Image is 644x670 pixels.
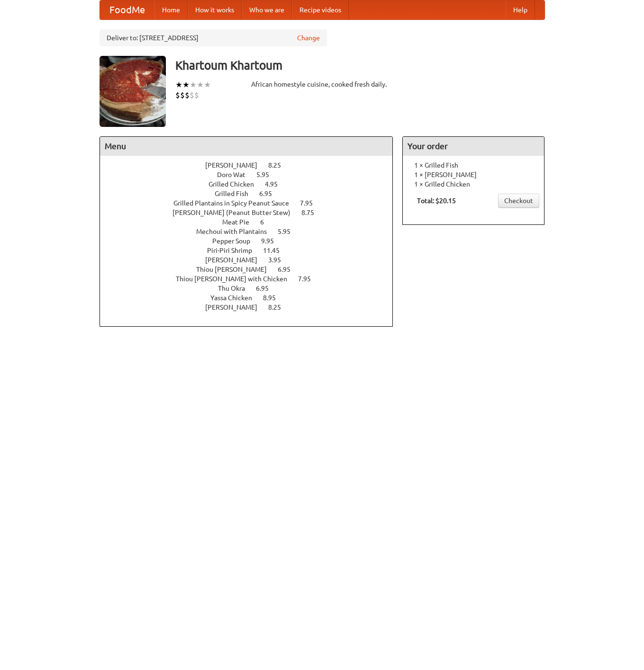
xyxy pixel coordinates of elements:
[265,180,287,188] span: 4.95
[180,90,185,100] li: $
[175,80,182,90] li: ★
[403,137,544,156] h4: Your order
[172,209,300,216] span: [PERSON_NAME] (Peanut Butter Stew)
[188,0,242,19] a: How it works
[408,170,539,179] li: 1 × [PERSON_NAME]
[175,56,545,75] h3: Khartoum Khartoum
[197,80,204,90] li: ★
[260,218,273,226] span: 6
[196,266,276,273] span: Thiou [PERSON_NAME]
[173,199,299,207] span: Grilled Plantains in Spicy Peanut Sauce
[263,294,285,302] span: 8.95
[209,180,263,188] span: Grilled Chicken
[278,266,300,273] span: 6.95
[210,294,293,302] a: Yassa Chicken 8.95
[298,275,320,283] span: 7.95
[172,209,332,216] a: [PERSON_NAME] (Peanut Butter Stew) 8.75
[194,90,199,100] li: $
[173,199,330,207] a: Grilled Plantains in Spicy Peanut Sauce 7.95
[100,0,154,19] a: FoodMe
[256,285,278,292] span: 6.95
[205,256,299,264] a: [PERSON_NAME] 3.95
[217,171,255,179] span: Doro Wat
[417,197,456,205] b: Total: $20.15
[498,194,539,208] a: Checkout
[222,218,259,226] span: Meat Pie
[210,294,262,302] span: Yassa Chicken
[217,171,287,179] a: Doro Wat 5.95
[205,304,299,311] a: [PERSON_NAME] 8.25
[408,161,539,170] li: 1 × Grilled Fish
[215,190,290,197] a: Grilled Fish 6.95
[268,256,290,264] span: 3.95
[278,228,300,235] span: 5.95
[268,161,290,169] span: 8.25
[205,161,299,169] a: [PERSON_NAME] 8.25
[242,0,292,19] a: Who we are
[215,190,258,197] span: Grilled Fish
[218,285,286,292] a: Thu Okra 6.95
[301,209,324,216] span: 8.75
[268,304,290,311] span: 8.25
[506,0,535,19] a: Help
[209,180,295,188] a: Grilled Chicken 4.95
[218,285,254,292] span: Thu Okra
[176,275,297,283] span: Thiou [PERSON_NAME] with Chicken
[259,190,281,197] span: 6.95
[190,90,194,100] li: $
[100,29,327,46] div: Deliver to: [STREET_ADDRESS]
[205,304,267,311] span: [PERSON_NAME]
[256,171,279,179] span: 5.95
[176,275,328,283] a: Thiou [PERSON_NAME] with Chicken 7.95
[190,80,197,90] li: ★
[212,237,291,245] a: Pepper Soup 9.95
[185,90,190,100] li: $
[251,80,393,89] div: African homestyle cuisine, cooked fresh daily.
[408,179,539,189] li: 1 × Grilled Chicken
[207,247,297,254] a: Piri-Piri Shrimp 11.45
[182,80,190,90] li: ★
[205,256,267,264] span: [PERSON_NAME]
[196,266,308,273] a: Thiou [PERSON_NAME] 6.95
[263,247,289,254] span: 11.45
[207,247,262,254] span: Piri-Piri Shrimp
[297,33,320,43] a: Change
[204,80,211,90] li: ★
[212,237,260,245] span: Pepper Soup
[154,0,188,19] a: Home
[261,237,283,245] span: 9.95
[222,218,281,226] a: Meat Pie 6
[205,161,267,169] span: [PERSON_NAME]
[292,0,349,19] a: Recipe videos
[300,199,322,207] span: 7.95
[196,228,308,235] a: Mechoui with Plantains 5.95
[175,90,180,100] li: $
[196,228,276,235] span: Mechoui with Plantains
[100,56,166,127] img: angular.jpg
[100,137,393,156] h4: Menu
